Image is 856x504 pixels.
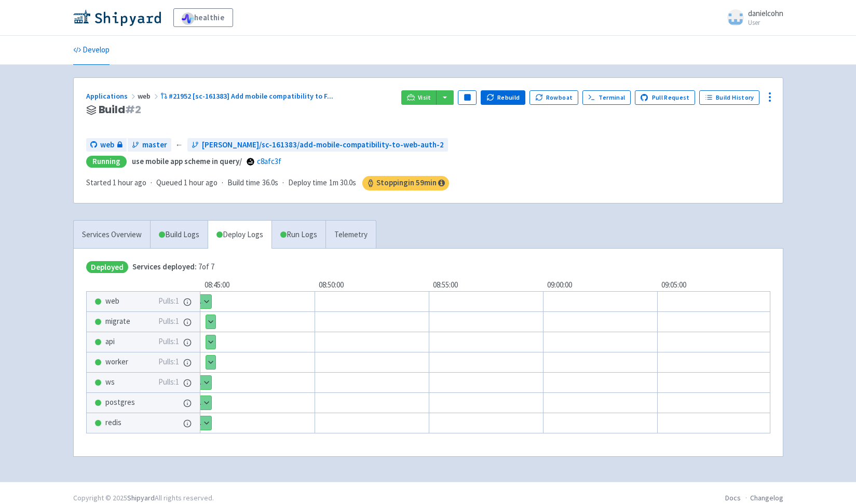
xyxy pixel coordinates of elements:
span: migrate [105,316,130,328]
span: postgres [105,397,135,408]
span: web [100,139,114,151]
a: danielcohn User [721,9,783,26]
a: c8afc3f [257,156,281,166]
a: web [86,138,127,152]
span: web [138,91,160,101]
a: Changelog [750,493,783,502]
span: Pulls: 1 [158,316,179,328]
span: Deploy time [288,177,327,189]
a: [PERSON_NAME]/sc-161383/add-mobile-compatibility-to-web-auth-2 [187,138,448,152]
button: Rowboat [529,90,578,105]
a: master [128,138,171,152]
button: Rebuild [481,90,525,105]
button: Pause [458,90,477,105]
span: Build time [227,177,260,189]
a: Build Logs [151,221,208,249]
a: Run Logs [271,221,325,249]
small: User [748,19,783,26]
span: Deployed [86,261,128,273]
a: Deploy Logs [208,221,271,249]
span: Stopping in 59 min [362,176,449,190]
div: 08:55:00 [429,279,543,291]
div: 08:45:00 [200,279,315,291]
div: · · · [86,176,449,190]
span: 1m 30.0s [329,177,356,189]
span: Pulls: 1 [158,336,179,348]
a: Applications [86,91,138,101]
a: Services Overview [74,221,150,249]
time: 1 hour ago [113,178,146,187]
span: [PERSON_NAME]/sc-161383/add-mobile-compatibility-to-web-auth-2 [202,139,444,151]
span: master [142,139,167,151]
div: 08:50:00 [315,279,429,291]
span: Pulls: 1 [158,356,179,368]
span: 36.0s [262,177,278,189]
span: Services deployed: [132,262,197,271]
a: Visit [401,90,437,105]
span: redis [105,417,121,429]
a: Telemetry [325,221,376,249]
a: Pull Request [635,90,696,105]
strong: use mobile app scheme in query/ [132,156,242,166]
span: ← [175,139,183,151]
div: 09:00:00 [543,279,657,291]
div: Running [86,156,127,168]
span: api [105,336,115,348]
span: web [105,295,119,307]
div: Copyright © 2025 All rights reserved. [73,493,214,503]
div: 09:05:00 [657,279,771,291]
a: Docs [725,493,741,502]
span: ws [105,376,115,388]
span: danielcohn [748,8,783,18]
span: Visit [418,93,431,102]
span: #21952 [sc-161383] Add mobile compatibility to F ... [169,91,333,101]
span: # 2 [125,102,141,117]
a: Build History [699,90,759,105]
span: Pulls: 1 [158,376,179,388]
a: Develop [73,36,110,65]
a: healthie [173,8,233,27]
span: Pulls: 1 [158,295,179,307]
span: Build [99,104,141,116]
span: worker [105,356,128,368]
span: Queued [156,178,218,187]
time: 1 hour ago [184,178,218,187]
a: Shipyard [127,493,155,502]
a: Terminal [582,90,631,105]
a: #21952 [sc-161383] Add mobile compatibility to F... [160,91,335,101]
span: Started [86,178,146,187]
img: Shipyard logo [73,9,161,26]
span: 7 of 7 [132,261,214,273]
